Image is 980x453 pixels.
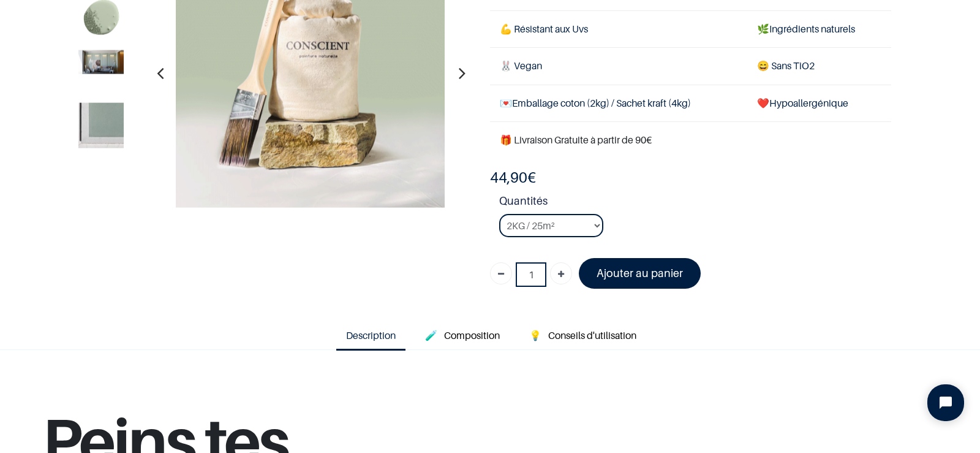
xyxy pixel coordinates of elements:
[500,134,652,146] font: 🎁 Livraison Gratuite à partir de 90€
[579,258,701,288] a: Ajouter au panier
[500,97,512,109] span: 💌
[529,329,541,341] span: 💡
[597,267,683,280] font: Ajouter au panier
[500,59,542,72] span: 🐰 Vegan
[757,59,777,72] span: 😄 S
[548,329,636,341] span: Conseils d'utilisation
[747,85,891,121] td: ❤️Hypoallergénique
[747,48,891,85] td: ans TiO2
[425,329,437,341] span: 🧪
[444,329,500,341] span: Composition
[747,11,891,48] td: Ingrédients naturels
[346,329,396,341] span: Description
[490,262,512,284] a: Supprimer
[78,103,124,148] img: Product image
[490,169,536,186] b: €
[499,192,891,214] strong: Quantités
[757,23,769,35] span: 🌿
[490,85,747,121] td: Emballage coton (2kg) / Sachet kraft (4kg)
[78,50,124,74] img: Product image
[500,23,588,35] span: 💪 Résistant aux Uvs
[917,374,974,432] iframe: Tidio Chat
[490,169,527,186] span: 44,90
[550,262,572,284] a: Ajouter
